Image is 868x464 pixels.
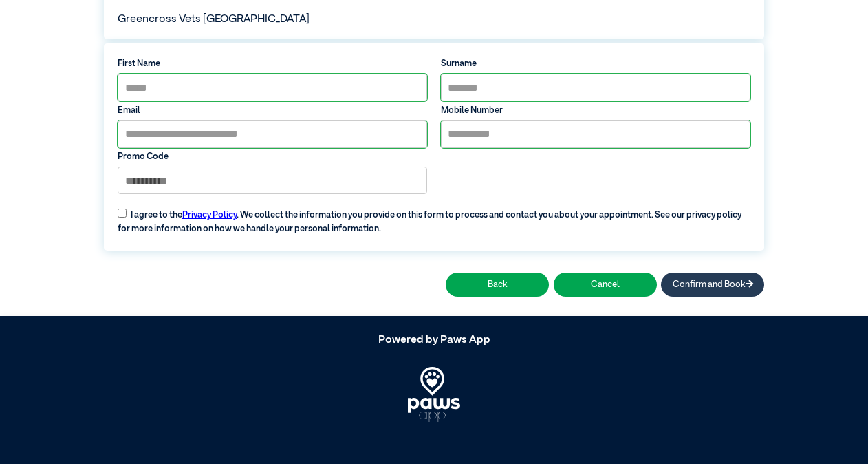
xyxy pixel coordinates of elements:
label: I agree to the . We collect the information you provide on this form to process and contact you a... [111,200,757,235]
label: Surname [441,57,750,70]
button: Back [446,273,549,297]
button: Cancel [554,273,657,297]
label: Email [118,104,427,117]
h5: Powered by Paws App [104,334,764,347]
button: Confirm and Book [661,273,764,297]
img: PawsApp [408,367,461,422]
a: Privacy Policy [182,211,237,220]
span: Greencross Vets [GEOGRAPHIC_DATA] [118,14,310,25]
input: I agree to thePrivacy Policy. We collect the information you provide on this form to process and ... [118,209,127,218]
label: Mobile Number [441,104,750,117]
label: Promo Code [118,150,427,163]
label: First Name [118,57,427,70]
